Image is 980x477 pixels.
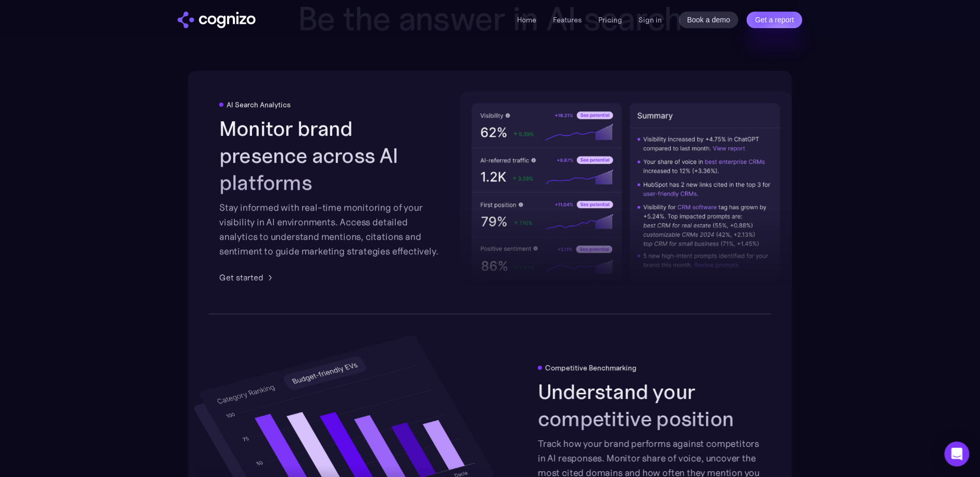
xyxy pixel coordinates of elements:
[227,100,291,109] div: AI Search Analytics
[553,15,582,24] a: Features
[460,92,792,293] img: AI visibility metrics performance insights
[545,364,637,372] div: Competitive Benchmarking
[945,442,970,467] div: Open Intercom Messenger
[219,271,276,283] a: Get started
[598,15,622,24] a: Pricing
[178,11,256,28] img: cognizo logo
[178,11,256,28] a: home
[538,378,761,432] h2: Understand your competitive position
[517,15,536,24] a: Home
[219,200,442,259] div: Stay informed with real-time monitoring of your visibility in AI environments. Access detailed an...
[219,115,442,196] h2: Monitor brand presence across AI platforms
[747,11,802,28] a: Get a report
[679,11,739,28] a: Book a demo
[639,14,662,26] a: Sign in
[219,271,263,283] div: Get started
